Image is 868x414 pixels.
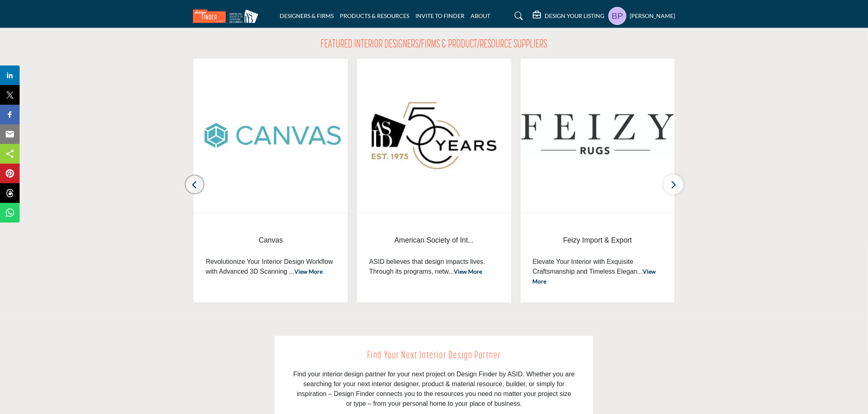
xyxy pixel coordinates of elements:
[533,11,604,21] div: DESIGN YOUR LISTING
[193,59,348,213] img: Canvas
[357,59,511,213] img: American Society of Interior Designers
[608,7,626,25] button: Show hide supplier dropdown
[206,235,336,245] span: Canvas
[533,257,663,286] p: Elevate Your Interior with Exquisite Craftsmanship and Timeless Elegan...
[507,9,529,22] a: Search
[369,257,499,277] p: ASID believes that design impacts lives. Through its programs, netw...
[533,229,663,251] a: Feizy Import & Export
[369,235,499,245] span: American Society of Int...
[454,268,482,275] a: View More
[533,268,656,285] a: View More
[369,229,499,251] a: American Society of Int...
[545,12,604,20] h5: DESIGN YOUR LISTING
[293,369,575,409] p: Find your interior design partner for your next project on Design Finder by ASID. Whether you are...
[321,38,547,52] h2: FEATURED INTERIOR DESIGNERS/FIRMS & PRODUCT/RESOURCE SUPPLIERS
[294,268,323,275] a: View More
[415,12,464,19] a: INVITE TO FINDER
[206,257,336,277] p: Revolutionize Your Interior Design Workflow with Advanced 3D Scanning ...
[340,12,409,19] a: PRODUCTS & RESOURCES
[369,229,499,251] span: American Society of Interior Designers
[280,12,334,19] a: DESIGNERS & FIRMS
[206,229,336,251] a: Canvas
[293,348,575,364] h2: Find Your Next Interior Design Partner
[533,235,663,245] span: Feizy Import & Export
[630,12,675,20] h5: [PERSON_NAME]
[471,12,490,19] a: ABOUT
[520,59,675,213] img: Feizy Import & Export
[193,9,262,23] img: Site Logo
